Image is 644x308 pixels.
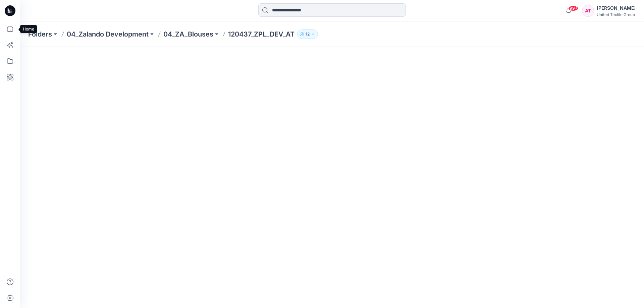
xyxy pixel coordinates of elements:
button: 12 [297,29,318,39]
a: Folders [28,29,52,39]
div: United Textile Group [597,12,636,17]
div: AT [582,5,594,17]
p: 12 [306,30,310,38]
iframe: edit-style [20,47,644,308]
a: 04_ZA_Blouses [163,29,213,39]
div: [PERSON_NAME] [597,4,636,12]
p: 120437_ZPL_DEV_AT [228,29,294,39]
a: 04_Zalando Development [67,29,149,39]
span: 99+ [568,6,578,11]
